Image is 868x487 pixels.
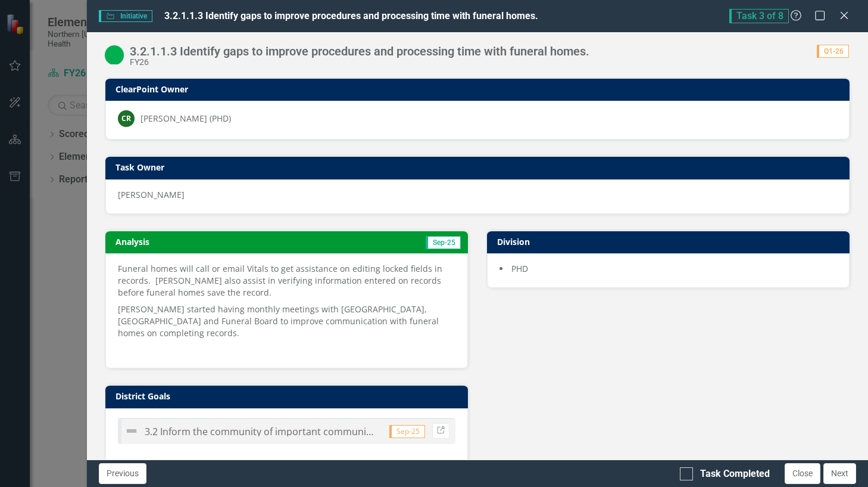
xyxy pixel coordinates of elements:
[145,425,645,438] span: 3.2 Inform the community of important community health trends by capturing and communicating heal...
[115,85,844,94] h3: ClearPoint Owner
[511,263,528,274] span: PHD
[115,163,844,172] h3: Task Owner
[118,263,455,301] p: Funeral homes will call or email Vitals to get assistance on editing locked fields in records. [P...
[729,9,789,23] span: Task 3 of 8
[700,467,770,481] div: Task Completed
[115,392,462,401] h3: District Goals
[99,463,146,484] button: Previous
[823,463,856,484] button: Next
[118,301,455,342] p: [PERSON_NAME] started having monthly meetings with [GEOGRAPHIC_DATA], [GEOGRAPHIC_DATA] and Funer...
[389,425,425,438] span: Sep-25
[115,237,283,246] h3: Analysis
[130,45,589,58] div: 3.2.1.1.3 Identify gaps to improve procedures and processing time with funeral homes.
[99,10,152,22] span: Initiative
[497,237,844,246] h3: Division
[130,58,589,67] div: FY26
[817,45,849,58] span: Q1-26
[426,236,461,249] span: Sep-25
[124,424,139,438] img: Not Defined
[164,10,538,21] span: 3.2.1.1.3 Identify gaps to improve procedures and processing time with funeral homes.
[105,45,124,64] img: On Target
[140,113,231,125] div: [PERSON_NAME] (PHD)
[118,189,837,201] div: [PERSON_NAME]
[118,110,135,127] div: CR
[785,463,820,484] button: Close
